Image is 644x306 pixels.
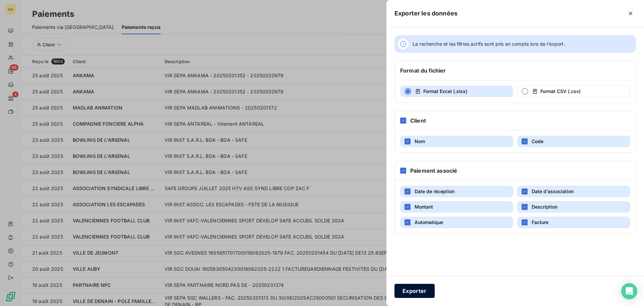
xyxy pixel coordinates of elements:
[415,188,454,194] span: Date de réception
[400,186,513,197] button: Date de réception
[517,217,630,228] button: Facture
[532,188,574,194] span: Date d'association
[517,201,630,213] button: Description
[413,41,565,47] span: La recherche et les filtres actifs sont pris en compte lors de l’export.
[400,217,513,228] button: Automatique
[410,117,426,125] h6: Client
[400,201,513,213] button: Montant
[415,219,443,225] span: Automatique
[517,86,630,97] button: Format CSV (.csv)
[394,284,435,298] button: Exporter
[621,283,637,299] div: Open Intercom Messenger
[400,67,446,75] h6: Format du fichier
[532,219,548,225] span: Facture
[517,136,630,147] button: Code
[517,186,630,197] button: Date d'association
[400,86,513,97] button: Format Excel (.xlsx)
[415,204,433,210] span: Montant
[394,9,458,18] h5: Exporter les données
[532,204,557,210] span: Description
[423,88,467,94] span: Format Excel (.xlsx)
[415,138,425,144] span: Nom
[532,138,543,144] span: Code
[410,167,457,175] h6: Paiement associé
[540,88,581,94] span: Format CSV (.csv)
[400,136,513,147] button: Nom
